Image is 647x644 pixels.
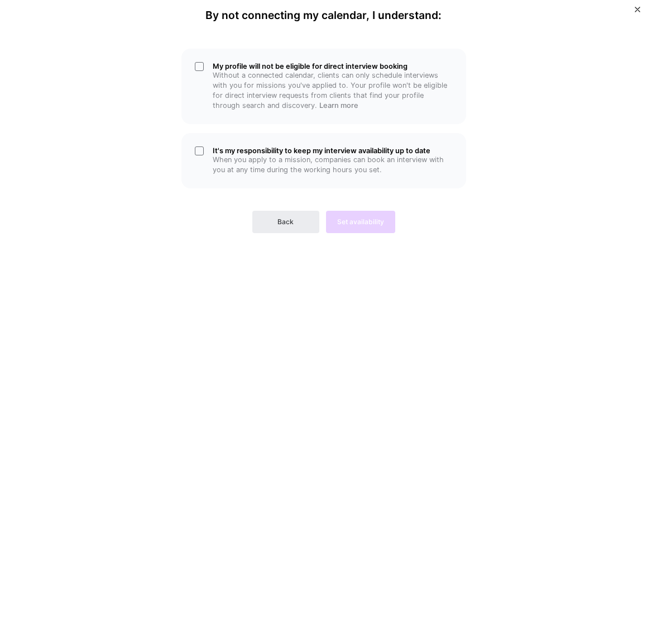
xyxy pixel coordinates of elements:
h5: My profile will not be eligible for direct interview booking [213,62,453,70]
span: Back [277,217,294,227]
button: Back [252,211,319,233]
h4: By not connecting my calendar, I understand: [205,9,442,22]
button: Close [635,7,640,18]
p: When you apply to a mission, companies can book an interview with you at any time during the work... [213,155,453,175]
a: Learn more [319,101,358,110]
p: Without a connected calendar, clients can only schedule interviews with you for missions you've a... [213,70,453,111]
h5: It's my responsibility to keep my interview availability up to date [213,146,453,155]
